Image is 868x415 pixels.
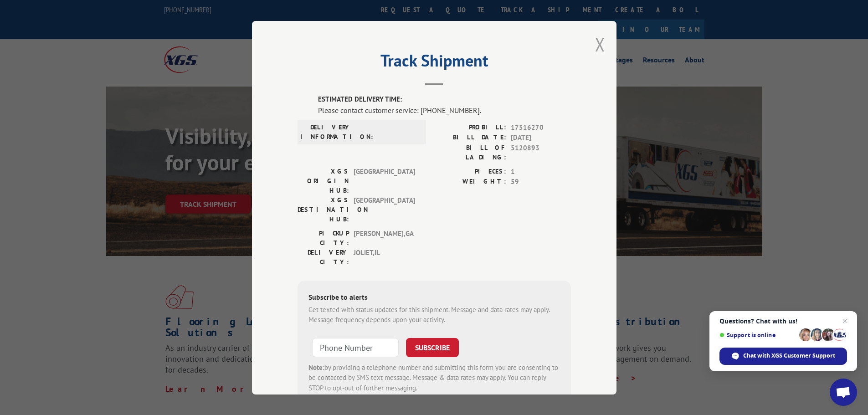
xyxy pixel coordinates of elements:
[511,122,571,133] span: 17516270
[308,304,560,325] div: Get texted with status updates for this shipment. Message and data rates may apply. Message frequ...
[719,348,847,365] div: Chat with XGS Customer Support
[719,318,847,325] span: Questions? Chat with us!
[434,122,506,133] label: PROBILL:
[830,379,857,406] div: Open chat
[312,338,399,357] input: Phone Number
[298,228,349,247] label: PICKUP CITY:
[434,143,506,162] label: BILL OF LADING:
[354,247,415,266] span: JOLIET , IL
[839,316,850,327] span: Close chat
[318,94,571,105] label: ESTIMATED DELIVERY TIME:
[318,104,571,115] div: Please contact customer service: [PHONE_NUMBER].
[298,247,349,266] label: DELIVERY CITY:
[406,338,459,357] button: SUBSCRIBE
[719,332,796,338] span: Support is online
[434,133,506,143] label: BILL DATE:
[434,177,506,187] label: WEIGHT:
[308,363,324,371] strong: Note:
[308,291,560,304] div: Subscribe to alerts
[298,54,571,72] h2: Track Shipment
[434,166,506,177] label: PIECES:
[511,177,571,187] span: 59
[511,143,571,162] span: 5120893
[743,352,835,360] span: Chat with XGS Customer Support
[511,166,571,177] span: 1
[298,166,349,195] label: XGS ORIGIN HUB:
[354,166,415,195] span: [GEOGRAPHIC_DATA]
[595,32,605,56] button: Close modal
[298,195,349,224] label: XGS DESTINATION HUB:
[354,228,415,247] span: [PERSON_NAME] , GA
[354,195,415,224] span: [GEOGRAPHIC_DATA]
[300,122,352,141] label: DELIVERY INFORMATION:
[308,362,560,393] div: by providing a telephone number and submitting this form you are consenting to be contacted by SM...
[511,133,571,143] span: [DATE]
